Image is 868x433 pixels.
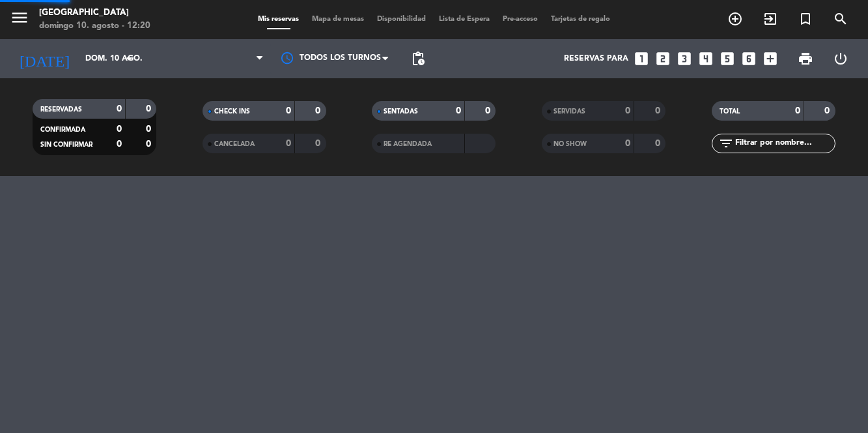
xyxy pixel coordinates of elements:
[117,140,122,149] strong: 0
[719,50,736,67] i: looks_5
[553,108,585,115] span: SERVIDAS
[823,39,858,78] div: LOG OUT
[798,11,813,27] i: turned_in_not
[676,50,693,67] i: looks_3
[40,106,82,113] span: RESERVADAS
[718,136,734,151] i: filter_list
[384,108,418,115] span: SENTADAS
[214,108,250,115] span: CHECK INS
[286,139,291,148] strong: 0
[117,104,122,113] strong: 0
[40,127,85,133] span: CONFIRMADA
[10,8,29,27] i: menu
[214,141,255,147] span: CANCELADA
[121,51,137,67] i: arrow_drop_down
[655,139,663,148] strong: 0
[117,125,122,134] strong: 0
[654,50,671,67] i: looks_two
[315,106,323,115] strong: 0
[39,20,150,33] div: domingo 10. agosto - 12:20
[496,16,544,23] span: Pre-acceso
[384,141,432,147] span: RE AGENDADA
[697,50,714,67] i: looks_4
[720,108,740,115] span: TOTAL
[40,142,92,148] span: SIN CONFIRMAR
[564,54,628,63] span: Reservas para
[146,104,154,113] strong: 0
[833,51,848,67] i: power_settings_new
[633,50,650,67] i: looks_one
[251,16,305,23] span: Mis reservas
[315,139,323,148] strong: 0
[410,51,426,67] span: pending_actions
[655,106,663,115] strong: 0
[625,139,630,148] strong: 0
[798,51,813,67] span: print
[10,8,29,32] button: menu
[485,106,493,115] strong: 0
[625,106,630,115] strong: 0
[544,16,617,23] span: Tarjetas de regalo
[727,11,743,27] i: add_circle_outline
[553,141,587,147] span: NO SHOW
[763,11,778,27] i: exit_to_app
[795,106,800,115] strong: 0
[146,125,154,134] strong: 0
[371,16,432,23] span: Disponibilidad
[432,16,496,23] span: Lista de Espera
[762,50,779,67] i: add_box
[456,106,461,115] strong: 0
[824,106,832,115] strong: 0
[286,106,291,115] strong: 0
[146,140,154,149] strong: 0
[39,7,150,20] div: [GEOGRAPHIC_DATA]
[305,16,371,23] span: Mapa de mesas
[10,44,79,73] i: [DATE]
[740,50,757,67] i: looks_6
[734,136,835,151] input: Filtrar por nombre...
[833,11,848,27] i: search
